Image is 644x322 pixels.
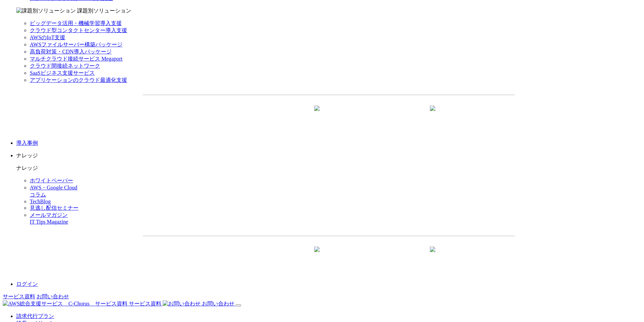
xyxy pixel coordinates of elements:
[163,300,201,307] img: お問い合わせ
[30,77,127,83] a: アプリケーションのクラウド最適化支援
[37,294,69,299] a: お問い合わせ
[30,185,77,198] span: AWS・Google Cloud コラム
[30,212,68,225] a: メールマガジンIT Tips Magazine
[30,70,95,76] a: SaaSビジネス支援サービス
[16,152,641,159] p: ナレッジ
[30,212,68,225] span: メールマガジン IT Tips Magazine
[30,56,122,62] a: マルチクラウド接続サービス Megaport
[430,106,435,123] img: 矢印
[30,49,112,54] a: 高負荷対策・CDN導入パッケージ
[16,7,76,15] img: 課題別ソリューション
[430,247,435,264] img: 矢印
[314,106,320,123] img: 矢印
[216,106,325,123] a: 資料を請求する
[16,281,38,287] a: ログイン
[30,27,127,33] a: クラウド型コンタクトセンター導入支援
[16,165,641,172] p: ナレッジ
[30,185,77,198] a: AWS・Google Cloudコラム
[163,301,236,306] a: お問い合わせ お問い合わせ
[3,300,128,307] img: AWS総合支援サービス C-Chorus サービス資料
[3,301,163,306] a: AWS総合支援サービス C-Chorus サービス資料 サービス資料
[30,205,78,211] a: 見逃し配信セミナー
[30,199,51,204] a: TechBlog
[30,34,65,40] a: AWSのIoT支援
[16,313,54,319] a: 請求代行プラン
[77,8,131,14] span: 課題別ソリューション
[202,301,234,306] span: お問い合わせ
[30,42,122,47] a: AWSファイルサーバー構築パッケージ
[16,140,38,146] a: 導入事例
[129,301,161,306] span: サービス資料
[3,294,35,299] a: サービス資料
[30,20,122,26] a: ビッグデータ活用・機械学習導入支援
[332,106,441,123] a: まずは相談する
[314,247,320,264] img: 矢印
[216,247,325,264] a: 資料を請求する
[30,178,73,183] a: ホワイトペーパー
[332,247,441,264] a: まずは相談する
[30,63,100,69] a: クラウド間接続ネットワーク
